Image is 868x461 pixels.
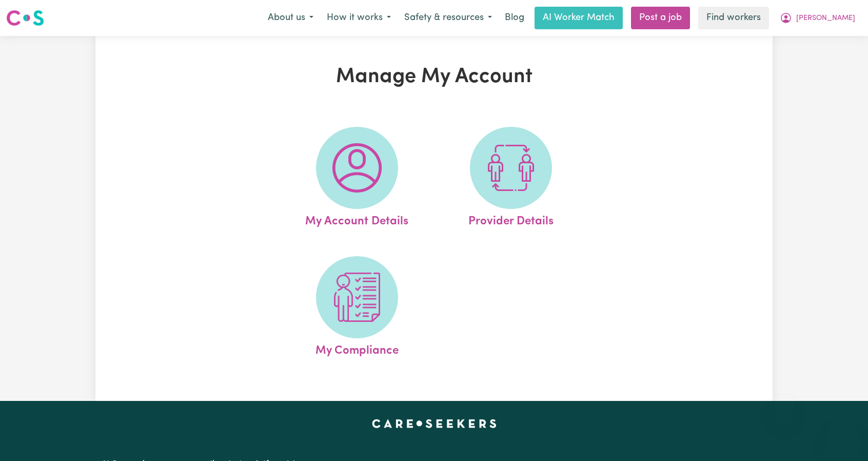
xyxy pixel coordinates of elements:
[320,7,398,29] button: How it works
[499,7,530,29] a: Blog
[535,7,623,29] a: AI Worker Match
[315,338,399,360] span: My Compliance
[698,7,769,29] a: Find workers
[398,7,499,29] button: Safety & resources
[773,7,862,29] button: My Account
[214,65,654,89] h1: Manage My Account
[305,209,408,230] span: My Account Details
[437,127,585,230] a: Provider Details
[631,7,690,29] a: Post a job
[774,395,794,416] iframe: Close message
[827,420,860,453] iframe: Button to launch messaging window
[468,209,554,230] span: Provider Details
[261,7,320,29] button: About us
[6,9,44,27] img: Careseekers logo
[283,127,431,230] a: My Account Details
[283,256,431,360] a: My Compliance
[6,6,44,30] a: Careseekers logo
[372,419,497,428] a: Careseekers home page
[796,13,855,24] span: [PERSON_NAME]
